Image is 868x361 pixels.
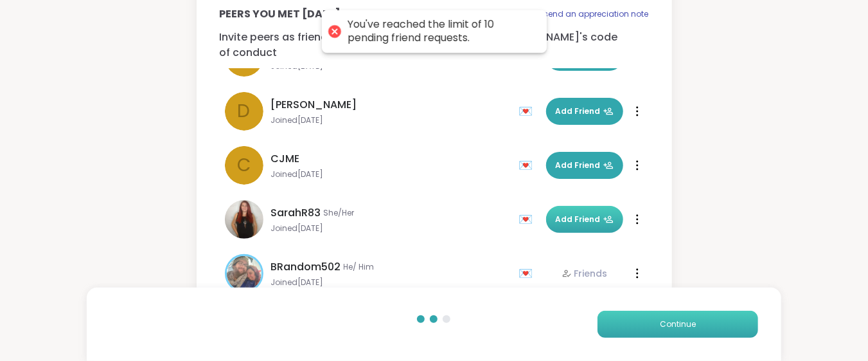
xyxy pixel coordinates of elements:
p: Invite peers as friends & flag peers who didn't follow [PERSON_NAME]'s code of conduct [220,30,649,60]
span: Add Friend [556,106,614,117]
span: Joined [DATE] [271,223,511,234]
span: CJME [271,151,300,167]
span: D [238,98,251,125]
span: She/Her [324,208,355,218]
span: He/ Him [344,262,375,272]
span: C [237,152,251,179]
button: Add Friend [546,152,623,179]
span: Continue [660,319,696,330]
div: 💌 [519,155,538,176]
span: SarahR83 [271,205,321,221]
span: Add Friend [556,214,614,225]
span: BRandom502 [271,259,341,275]
p: Peers you met [DATE] [220,6,341,22]
button: Add Friend [546,98,623,125]
div: 💌 [519,209,538,230]
span: Joined [DATE] [271,277,511,288]
div: 💌 [519,263,538,284]
div: 💌 [519,101,538,122]
button: Continue [598,311,758,338]
span: Joined [DATE] [271,169,511,180]
span: [PERSON_NAME] [271,97,357,113]
div: Friends [562,267,608,280]
p: Click 💌 to send an appreciation note [502,6,649,22]
button: Add Friend [546,206,623,233]
div: You've reached the limit of 10 pending friend requests. [348,18,534,45]
span: Joined [DATE] [271,115,511,125]
img: SarahR83 [225,200,263,239]
img: BRandom502 [227,256,261,291]
span: Add Friend [556,160,614,171]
